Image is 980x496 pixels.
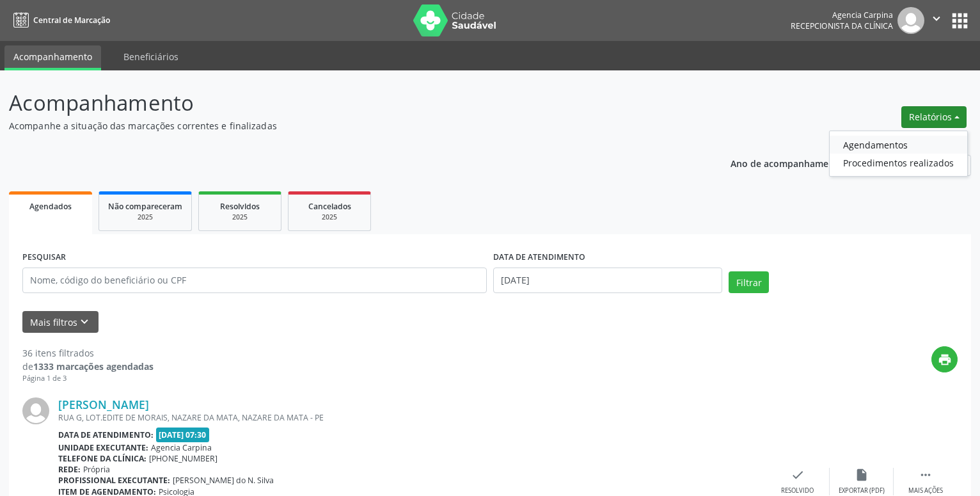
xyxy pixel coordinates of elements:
a: Central de Marcação [9,10,110,31]
div: de [22,360,154,373]
b: Profissional executante: [58,475,170,486]
div: 36 itens filtrados [22,346,154,360]
ul: Relatórios [829,131,968,177]
i: check [791,468,805,482]
a: [PERSON_NAME] [58,397,149,412]
img: img [22,397,49,424]
div: RUA G, LOT.EDITE DE MORAIS, NAZARE DA MATA, NAZARE DA MATA - PE [58,412,766,423]
input: Nome, código do beneficiário ou CPF [22,268,487,293]
div: Página 1 de 3 [22,373,154,384]
i: print [938,353,952,367]
label: PESQUISAR [22,248,66,268]
span: [PHONE_NUMBER] [149,453,217,464]
i:  [929,12,944,26]
button: apps [949,10,971,32]
b: Telefone da clínica: [58,453,146,464]
button: print [931,346,958,372]
i: insert_drive_file [855,468,869,482]
div: Exportar (PDF) [839,486,885,495]
span: [DATE] 07:30 [156,428,210,442]
input: Selecione um intervalo [493,268,722,293]
span: Não compareceram [108,201,182,212]
div: 2025 [208,212,272,222]
b: Data de atendimento: [58,429,154,440]
button: Mais filtroskeyboard_arrow_down [22,311,99,333]
div: 2025 [108,212,182,222]
span: Agencia Carpina [151,442,212,453]
img: img [897,7,924,34]
span: Recepcionista da clínica [791,20,893,31]
div: Resolvido [781,486,814,495]
div: 2025 [297,212,361,222]
div: Mais ações [908,486,943,495]
span: [PERSON_NAME] do N. Silva [173,475,274,486]
i: keyboard_arrow_down [77,315,91,329]
p: Ano de acompanhamento [731,155,844,171]
b: Unidade executante: [58,442,148,453]
button: Filtrar [729,271,769,293]
div: Agencia Carpina [791,10,893,20]
a: Acompanhamento [4,45,101,70]
strong: 1333 marcações agendadas [33,360,154,372]
span: Agendados [29,201,72,212]
button: Relatórios [901,106,967,128]
p: Acompanhe a situação das marcações correntes e finalizadas [9,119,683,132]
span: Própria [83,464,110,475]
b: Rede: [58,464,81,475]
a: Beneficiários [115,45,187,68]
span: Cancelados [308,201,351,212]
i:  [919,468,933,482]
a: Procedimentos realizados [830,154,967,172]
label: DATA DE ATENDIMENTO [493,248,585,268]
a: Agendamentos [830,136,967,154]
p: Acompanhamento [9,87,683,119]
span: Central de Marcação [33,15,110,26]
button:  [924,7,949,34]
span: Resolvidos [220,201,260,212]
